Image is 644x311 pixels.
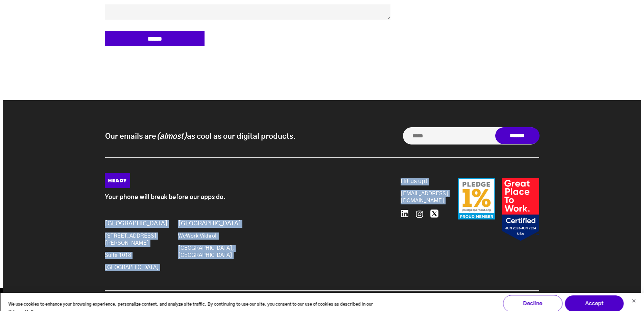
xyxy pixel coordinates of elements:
img: Heady_Logo_Web-01 (1) [105,173,130,188]
i: (almost) [156,133,187,140]
p: Suite 1018 [105,252,160,259]
h6: [GEOGRAPHIC_DATA] [178,220,233,228]
p: [GEOGRAPHIC_DATA] [105,264,160,271]
button: Dismiss cookie banner [631,298,636,305]
p: Your phone will break before our apps do. [105,194,370,201]
p: [STREET_ADDRESS][PERSON_NAME] [105,232,160,247]
p: Our emails are as cool as our digital products. [105,131,296,141]
p: [GEOGRAPHIC_DATA], [GEOGRAPHIC_DATA] [178,245,233,259]
a: [EMAIL_ADDRESS][DOMAIN_NAME] [401,190,441,204]
h6: [GEOGRAPHIC_DATA] [105,220,160,228]
img: Badges-24 [458,178,539,241]
h6: Hit us up! [401,178,441,185]
p: WeWork Vikhroli [178,232,233,240]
